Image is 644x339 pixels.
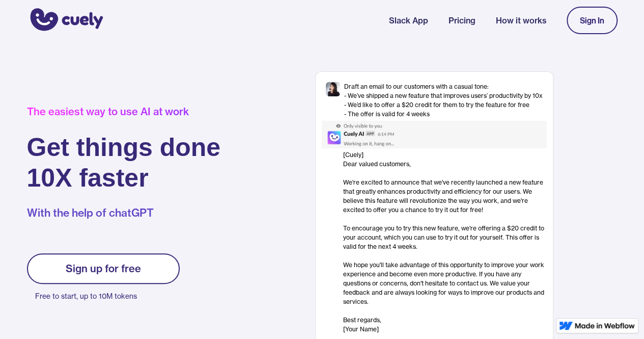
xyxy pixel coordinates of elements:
[66,263,141,275] div: Sign up for free
[344,82,543,119] div: Draft an email to our customers with a casual tone: - We’ve shipped a new feature that improves u...
[27,253,180,284] a: Sign up for free
[580,16,604,25] div: Sign In
[35,289,180,303] p: Free to start, up to 10M tokens
[575,323,635,329] img: Made in Webflow
[27,2,103,39] a: home
[496,14,546,27] a: How it works
[27,106,221,118] div: The easiest way to use AI at work
[389,14,428,27] a: Slack App
[567,7,618,34] a: Sign In
[449,14,475,27] a: Pricing
[27,132,221,193] h1: Get things done 10X faster
[27,205,221,221] p: With the help of chatGPT
[343,150,547,334] div: [Cuely] Dear valued customers, ‍ We're excited to announce that we've recently launched a new fea...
